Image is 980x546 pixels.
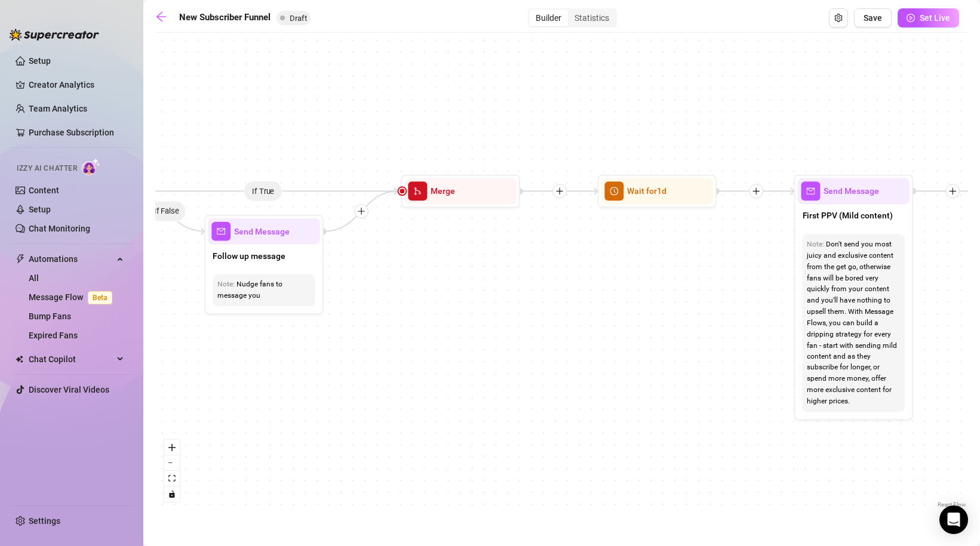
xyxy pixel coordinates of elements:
[164,471,180,486] button: fit view
[357,207,365,215] span: plus
[431,184,455,198] span: Merge
[29,311,71,321] a: Bump Fans
[88,291,112,304] span: Beta
[179,12,271,23] strong: New Subscriber Funnel
[829,8,848,27] button: Open Exit Rules
[82,158,100,175] img: AI Chatter
[938,501,966,508] a: React Flow attribution
[807,239,900,407] div: Don't send you most juicy and exclusive content from the get go, otherwise fans will be bored ver...
[29,249,113,269] span: Automations
[898,8,959,27] button: Set Live
[234,225,290,238] span: Send Message
[604,181,623,200] span: clock-circle
[794,174,913,420] div: mailSend MessageFirst PPV (Mild content)Note:Don't send you most juicy and exclusive content from...
[401,174,520,208] div: mergeMerge
[627,184,666,198] span: Wait for 1d
[29,75,124,94] a: Creator Analytics
[29,128,114,137] a: Purchase Subscription
[29,331,78,340] a: Expired Fans
[211,222,231,241] span: mail
[17,163,77,174] span: Izzy AI Chatter
[10,29,99,41] img: logo-BBDzfeDw.svg
[801,181,821,200] span: mail
[16,355,23,363] img: Chat Copilot
[29,56,51,66] a: Setup
[408,181,427,200] span: merge
[864,13,882,23] span: Save
[164,440,180,455] button: zoom in
[597,174,716,208] div: clock-circleWait for1d
[568,10,616,26] div: Statistics
[528,8,617,27] div: segmented control
[948,187,957,195] span: plus
[29,385,109,394] a: Discover Viral Videos
[155,11,167,23] span: arrow-left
[529,10,568,26] div: Builder
[164,486,180,502] button: toggle interactivity
[29,273,39,283] a: All
[752,187,760,195] span: plus
[164,455,180,471] button: zoom out
[29,292,117,302] a: Message FlowBeta
[128,191,206,231] g: Edge from fafa4a40-c2a5-4d97-bea9-e86bdc2e3dd7 to a6dfedf9-ba65-4b72-8f37-e1bfbae51f59
[29,224,90,233] a: Chat Monitoring
[29,516,60,526] a: Settings
[29,104,87,113] a: Team Analytics
[16,254,25,264] span: thunderbolt
[324,191,399,231] g: Edge from a6dfedf9-ba65-4b72-8f37-e1bfbae51f59 to a4f418d2-7159-4913-93f4-f9cbd04844c8
[290,14,307,23] span: Draft
[803,209,893,222] span: First PPV (Mild content)
[204,215,323,314] div: mailSend MessageFollow up messageNote:Nudge fans to message you
[824,184,879,198] span: Send Message
[217,279,311,301] div: Nudge fans to message you
[854,8,892,27] button: Save Flow
[213,249,285,263] span: Follow up message
[29,350,113,369] span: Chat Copilot
[164,440,180,502] div: React Flow controls
[920,13,950,23] span: Set Live
[939,505,968,534] div: Open Intercom Messenger
[907,14,915,22] span: play-circle
[555,187,564,195] span: plus
[29,186,59,195] a: Content
[155,11,173,25] a: arrow-left
[834,14,843,22] span: setting
[29,205,51,214] a: Setup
